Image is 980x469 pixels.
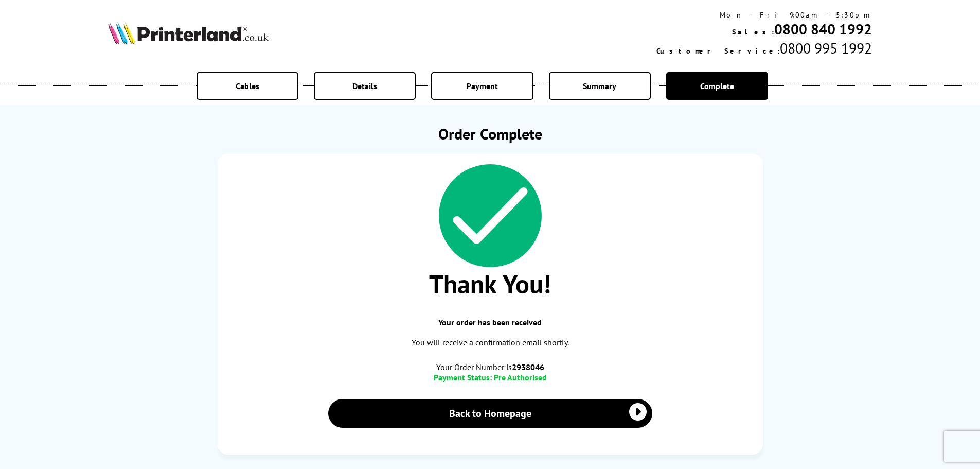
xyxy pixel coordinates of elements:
[656,10,872,20] div: Mon - Fri 9:00am - 5:30pm
[512,362,544,372] b: 2938046
[583,81,616,91] span: Summary
[228,362,753,372] span: Your Order Number is
[494,372,547,383] span: Pre Authorised
[228,317,753,327] span: Your order has been received
[108,22,269,44] img: Printerland Logo
[236,81,259,91] span: Cables
[328,399,652,428] a: Back to Homepage
[700,81,734,91] span: Complete
[434,372,492,383] span: Payment Status:
[228,336,753,350] p: You will receive a confirmation email shortly.
[656,46,780,56] span: Customer Service:
[228,267,753,301] span: Thank You!
[467,81,498,91] span: Payment
[774,20,872,39] a: 0800 840 1992
[780,39,872,58] span: 0800 995 1992
[352,81,377,91] span: Details
[218,124,763,144] h1: Order Complete
[732,27,774,37] span: Sales:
